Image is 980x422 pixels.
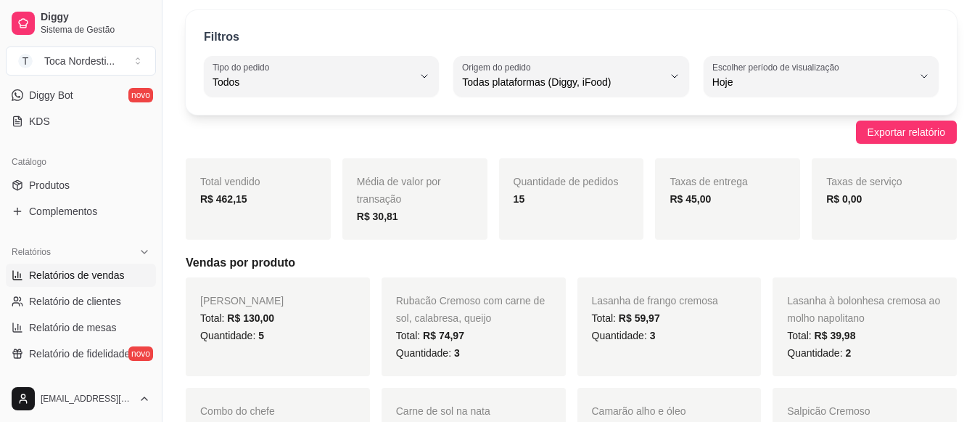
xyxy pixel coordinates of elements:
[6,316,156,339] a: Relatório de mesas
[29,294,121,309] span: Relatório de clientes
[396,405,490,417] span: Carne de sol na nata
[29,268,125,283] span: Relatórios de vendas
[514,193,525,205] strong: 15
[29,320,117,335] span: Relatório de mesas
[204,56,439,97] button: Tipo do pedidoTodos
[204,28,239,46] p: Filtros
[200,176,260,187] span: Total vendido
[454,347,460,359] span: 3
[6,342,156,365] a: Relatório de fidelidadenovo
[6,84,156,107] a: Diggy Botnovo
[227,312,274,324] span: R$ 130,00
[29,346,130,361] span: Relatório de fidelidade
[396,347,460,359] span: Quantidade:
[12,246,51,258] span: Relatórios
[453,56,688,97] button: Origem do pedidoTodas plataformas (Diggy, iFood)
[712,75,913,89] span: Hoje
[856,121,957,144] button: Exportar relatório
[6,110,156,133] a: KDS
[200,295,284,307] span: [PERSON_NAME]
[6,6,156,41] a: DiggySistema de Gestão
[29,114,50,129] span: KDS
[650,330,656,341] span: 3
[396,295,545,324] span: Rubacão Cremoso com carne de sol, calabresa, queijo
[29,178,70,192] span: Produtos
[514,176,619,187] span: Quantidade de pedidos
[6,200,156,223] a: Complementos
[29,88,73,102] span: Diggy Bot
[670,176,747,187] span: Taxas de entrega
[29,204,97,219] span: Complementos
[712,61,844,73] label: Escolher período de visualização
[423,330,464,341] span: R$ 74,97
[868,124,945,140] span: Exportar relatório
[357,176,441,205] span: Média de valor por transação
[186,254,957,272] h5: Vendas por produto
[787,330,855,341] span: Total:
[258,330,264,341] span: 5
[704,56,939,97] button: Escolher período de visualizaçãoHoje
[592,330,656,341] span: Quantidade:
[18,54,33,68] span: T
[826,193,862,205] strong: R$ 0,00
[592,295,718,307] span: Lasanha de frango cremosa
[200,312,274,324] span: Total:
[44,54,115,68] div: Toca Nordesti ...
[41,24,150,36] span: Sistema de Gestão
[787,295,940,324] span: Lasanha à bolonhesa cremosa ao molho napolitano
[41,393,133,405] span: [EMAIL_ADDRESS][DOMAIN_NAME]
[462,61,535,73] label: Origem do pedido
[200,330,264,341] span: Quantidade:
[213,75,413,89] span: Todos
[213,61,274,73] label: Tipo do pedido
[787,347,851,359] span: Quantidade:
[41,11,150,24] span: Diggy
[396,330,464,341] span: Total:
[6,290,156,313] a: Relatório de clientes
[6,150,156,174] div: Catálogo
[6,264,156,287] a: Relatórios de vendas
[845,347,851,359] span: 2
[6,46,156,76] button: Select a team
[592,405,686,417] span: Camarão alho e óleo
[6,174,156,197] a: Produtos
[6,381,156,416] button: [EMAIL_ADDRESS][DOMAIN_NAME]
[826,176,902,187] span: Taxas de serviço
[357,211,398,222] strong: R$ 30,81
[592,312,660,324] span: Total:
[619,312,660,324] span: R$ 59,97
[787,405,870,417] span: Salpicão Cremoso
[462,75,662,89] span: Todas plataformas (Diggy, iFood)
[815,330,856,341] span: R$ 39,98
[200,193,247,205] strong: R$ 462,15
[670,193,711,205] strong: R$ 45,00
